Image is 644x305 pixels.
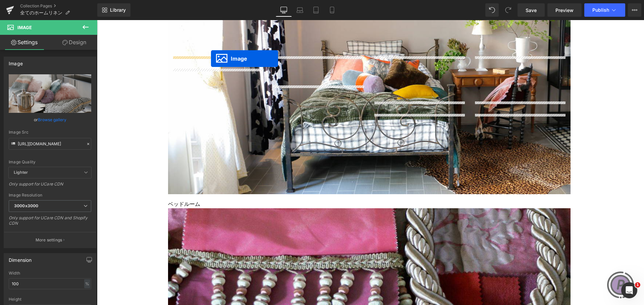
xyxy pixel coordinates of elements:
[621,282,637,298] iframe: Intercom live chat
[292,3,308,17] a: Laptop
[9,181,91,191] div: Only support for UCare CDN
[9,138,91,150] input: Link
[547,3,582,17] a: Preview
[20,10,62,15] span: 全てのホームリネン
[324,3,340,17] a: Mobile
[110,7,126,13] span: Library
[14,203,38,208] b: 3000x3000
[38,114,66,126] a: Browse gallery
[9,271,91,276] div: Width
[4,232,96,248] button: More settings
[9,57,23,66] div: Image
[9,130,91,135] div: Image Src
[36,237,62,243] p: More settings
[9,193,91,198] div: Image Resolution
[9,160,91,164] div: Image Quality
[555,7,574,14] span: Preview
[20,3,97,9] a: Collection Pages
[592,7,609,13] span: Publish
[9,297,91,302] div: Height
[71,181,474,188] h4: ベッドルーム
[9,253,32,263] div: Dimension
[17,25,32,30] span: Image
[635,282,640,288] span: 1
[9,215,91,230] div: Only support for UCare CDN and Shopify CDN
[308,3,324,17] a: Tablet
[526,7,537,14] span: Save
[84,279,90,288] div: %
[501,3,515,17] button: Redo
[276,3,292,17] a: Desktop
[14,170,28,175] b: Lighter
[485,3,499,17] button: Undo
[628,3,641,17] button: More
[50,35,99,50] a: Design
[9,278,91,289] input: auto
[97,3,130,17] a: New Library
[9,116,91,123] div: or
[584,3,625,17] button: Publish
